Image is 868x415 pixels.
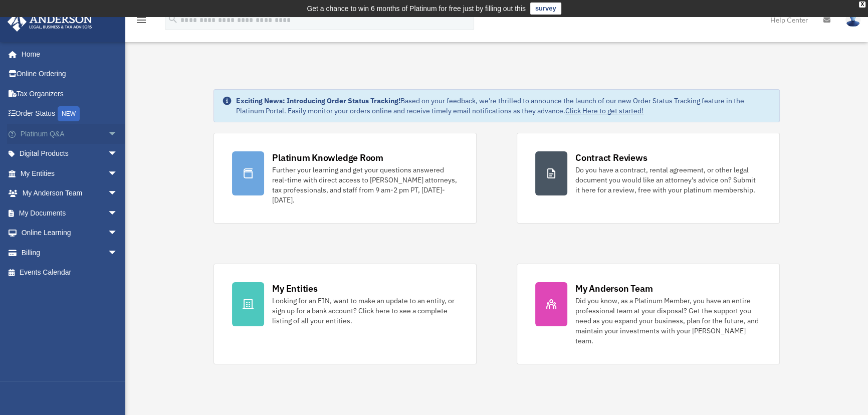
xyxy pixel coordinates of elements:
img: Anderson Advisors Platinum Portal [5,12,95,32]
div: Did you know, as a Platinum Member, you have an entire professional team at your disposal? Get th... [575,296,761,346]
span: arrow_drop_down [108,163,128,184]
div: Get a chance to win 6 months of Platinum for free just by filling out this [307,3,526,15]
a: My Anderson Teamarrow_drop_down [7,183,133,203]
i: menu [135,14,147,26]
span: arrow_drop_down [108,243,128,263]
a: survey [530,3,561,15]
span: arrow_drop_down [108,223,128,244]
a: Order StatusNEW [7,104,133,124]
div: My Entities [272,282,317,295]
div: Do you have a contract, rental agreement, or other legal document you would like an attorney's ad... [575,165,761,195]
div: Platinum Knowledge Room [272,151,383,164]
a: menu [135,18,147,26]
div: Based on your feedback, we're thrilled to announce the launch of our new Order Status Tracking fe... [236,96,771,116]
div: close [859,2,865,8]
div: Looking for an EIN, want to make an update to an entity, or sign up for a bank account? Click her... [272,296,458,326]
strong: Exciting News: Introducing Order Status Tracking! [236,96,400,105]
div: My Anderson Team [575,282,653,295]
a: Home [7,44,128,64]
a: My Documentsarrow_drop_down [7,203,133,223]
a: Platinum Knowledge Room Further your learning and get your questions answered real-time with dire... [213,133,477,224]
span: arrow_drop_down [108,144,128,164]
a: Tax Organizers [7,84,133,104]
span: arrow_drop_down [108,203,128,224]
div: NEW [58,106,80,121]
div: Further your learning and get your questions answered real-time with direct access to [PERSON_NAM... [272,165,458,205]
a: Events Calendar [7,263,133,283]
img: User Pic [845,13,860,27]
a: Online Learningarrow_drop_down [7,223,133,243]
a: Digital Productsarrow_drop_down [7,144,133,164]
a: Click Here to get started! [565,106,643,115]
span: arrow_drop_down [108,124,128,144]
a: My Entitiesarrow_drop_down [7,163,133,183]
a: Online Ordering [7,64,133,84]
div: Contract Reviews [575,151,647,164]
a: Billingarrow_drop_down [7,243,133,263]
a: My Entities Looking for an EIN, want to make an update to an entity, or sign up for a bank accoun... [213,264,477,364]
span: arrow_drop_down [108,183,128,204]
a: Contract Reviews Do you have a contract, rental agreement, or other legal document you would like... [517,133,780,224]
a: Platinum Q&Aarrow_drop_down [7,124,133,144]
i: search [167,14,178,25]
a: My Anderson Team Did you know, as a Platinum Member, you have an entire professional team at your... [517,264,780,364]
